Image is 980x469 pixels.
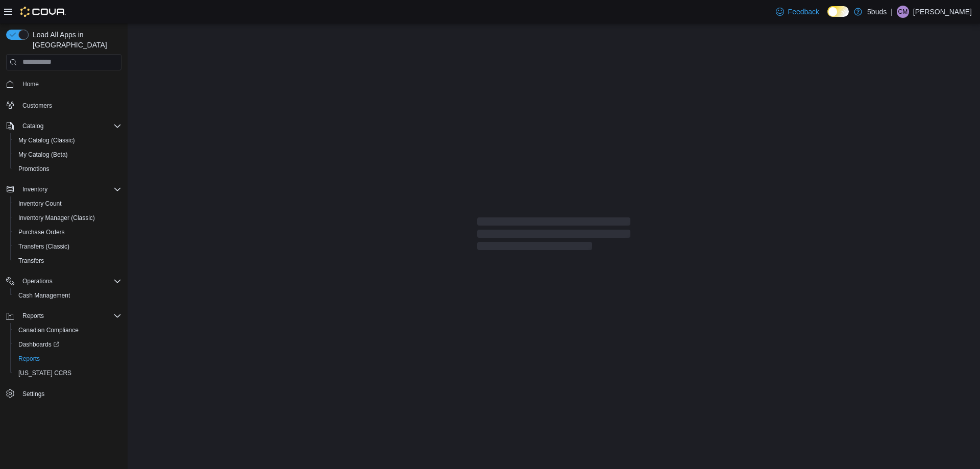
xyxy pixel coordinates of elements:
[10,162,126,176] button: Promotions
[2,97,126,112] button: Customers
[6,72,121,428] nav: Complex example
[18,340,59,349] span: Dashboards
[14,289,121,302] span: Cash Management
[18,165,50,173] span: Promotions
[2,119,126,133] button: Catalog
[827,6,849,17] input: Dark Mode
[14,149,121,161] span: My Catalog (Beta)
[18,369,71,377] span: [US_STATE] CCRS
[22,390,44,398] span: Settings
[18,310,48,322] button: Reports
[10,211,126,225] button: Inventory Manager (Classic)
[898,6,908,18] span: CM
[18,214,95,222] span: Inventory Manager (Classic)
[14,134,121,146] span: My Catalog (Classic)
[477,219,630,252] span: Loading
[14,134,79,146] a: My Catalog (Classic)
[14,338,121,351] span: Dashboards
[18,291,70,300] span: Cash Management
[2,309,126,323] button: Reports
[18,136,75,144] span: My Catalog (Classic)
[14,289,74,302] a: Cash Management
[14,198,121,210] span: Inventory Count
[14,212,99,224] a: Inventory Manager (Classic)
[18,200,62,208] span: Inventory Count
[913,6,972,18] p: [PERSON_NAME]
[18,120,121,132] span: Catalog
[14,149,72,161] a: My Catalog (Beta)
[10,196,126,211] button: Inventory Count
[18,120,47,132] button: Catalog
[2,386,126,401] button: Settings
[18,78,43,90] a: Home
[14,353,121,365] span: Reports
[18,151,68,159] span: My Catalog (Beta)
[18,183,121,195] span: Inventory
[20,7,66,17] img: Cova
[18,183,52,195] button: Inventory
[18,355,40,363] span: Reports
[18,228,65,236] span: Purchase Orders
[14,240,73,253] a: Transfers (Classic)
[10,133,126,147] button: My Catalog (Classic)
[14,338,63,351] a: Dashboards
[14,163,121,175] span: Promotions
[18,257,44,265] span: Transfers
[22,80,39,88] span: Home
[18,242,69,251] span: Transfers (Classic)
[10,239,126,254] button: Transfers (Classic)
[10,288,126,303] button: Cash Management
[2,77,126,91] button: Home
[18,78,121,90] span: Home
[14,324,83,336] a: Canadian Compliance
[2,182,126,196] button: Inventory
[14,324,121,336] span: Canadian Compliance
[22,312,44,320] span: Reports
[29,30,121,50] span: Load All Apps in [GEOGRAPHIC_DATA]
[10,254,126,268] button: Transfers
[2,274,126,288] button: Operations
[14,255,121,267] span: Transfers
[14,226,69,238] a: Purchase Orders
[772,2,823,22] a: Feedback
[10,366,126,380] button: [US_STATE] CCRS
[10,225,126,239] button: Purchase Orders
[22,185,47,193] span: Inventory
[14,353,44,365] a: Reports
[10,337,126,352] a: Dashboards
[14,255,48,267] a: Transfers
[14,163,54,175] a: Promotions
[22,277,53,285] span: Operations
[14,226,121,238] span: Purchase Orders
[897,6,909,18] div: Christopher MacCannell
[18,310,121,322] span: Reports
[18,275,57,287] button: Operations
[18,100,56,112] a: Customers
[14,367,76,379] a: [US_STATE] CCRS
[10,352,126,366] button: Reports
[891,6,893,18] p: |
[14,198,66,210] a: Inventory Count
[14,367,121,379] span: Washington CCRS
[867,6,887,18] p: 5buds
[18,98,121,111] span: Customers
[18,275,121,287] span: Operations
[14,240,121,253] span: Transfers (Classic)
[18,387,121,400] span: Settings
[10,323,126,337] button: Canadian Compliance
[22,122,43,130] span: Catalog
[10,147,126,162] button: My Catalog (Beta)
[18,326,79,334] span: Canadian Compliance
[788,7,819,17] span: Feedback
[18,388,48,400] a: Settings
[14,212,121,224] span: Inventory Manager (Classic)
[22,102,52,110] span: Customers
